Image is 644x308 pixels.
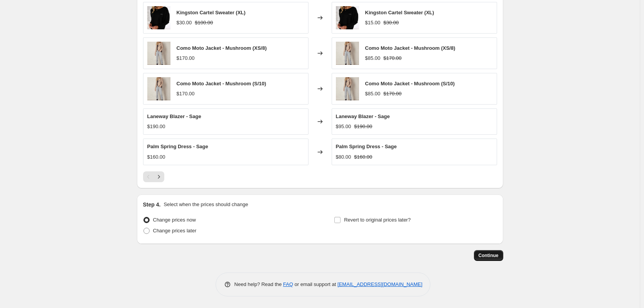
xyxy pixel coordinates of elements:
[153,171,164,182] button: Next
[147,6,170,29] img: Kingston_Sweater_Black_Bridge_Edited_2_1200x_5ab67930-17fe-4f7d-a340-76f856f4dbce_80x.jpg
[336,113,390,119] span: Laneway Blazer - Sage
[147,42,170,65] img: 4314.5455-COMO-MOTO-JACKET-MUSHROOM-FRONT_80x.jpg
[344,217,411,223] span: Revert to original prices later?
[147,113,201,119] span: Laneway Blazer - Sage
[143,171,164,182] nav: Pagination
[234,281,283,287] span: Need help? Read the
[153,217,196,223] span: Change prices now
[177,81,266,86] span: Como Moto Jacket - Mushroom (S/10)
[177,10,246,15] span: Kingston Cartel Sweater (XL)
[147,123,165,130] div: $190.00
[365,90,381,98] div: $85.00
[293,281,337,287] span: or email support at
[336,153,351,161] div: $80.00
[365,54,381,62] div: $85.00
[479,252,499,259] span: Continue
[336,42,359,65] img: 4314.5455-COMO-MOTO-JACKET-MUSHROOM-FRONT_80x.jpg
[383,19,399,27] strike: $30.00
[153,228,197,234] span: Change prices later
[336,77,359,100] img: 4314.5455-COMO-MOTO-JACKET-MUSHROOM-FRONT_80x.jpg
[354,123,372,130] strike: $190.00
[336,6,359,29] img: Kingston_Sweater_Black_Bridge_Edited_2_1200x_5ab67930-17fe-4f7d-a340-76f856f4dbce_80x.jpg
[383,90,401,98] strike: $170.00
[474,250,503,261] button: Continue
[147,144,208,149] span: Palm Spring Dress - Sage
[283,281,293,287] a: FAQ
[143,201,161,208] h2: Step 4.
[354,153,372,161] strike: $160.00
[177,19,192,27] div: $30.00
[337,281,422,287] a: [EMAIL_ADDRESS][DOMAIN_NAME]
[365,19,381,27] div: $15.00
[147,153,165,161] div: $160.00
[164,201,248,208] p: Select when the prices should change
[177,90,195,98] div: $170.00
[365,10,434,15] span: Kingston Cartel Sweater (XL)
[383,54,401,62] strike: $170.00
[365,45,455,51] span: Como Moto Jacket - Mushroom (XS/8)
[365,81,455,86] span: Como Moto Jacket - Mushroom (S/10)
[336,123,351,130] div: $95.00
[147,77,170,100] img: 4314.5455-COMO-MOTO-JACKET-MUSHROOM-FRONT_80x.jpg
[177,54,195,62] div: $170.00
[177,45,267,51] span: Como Moto Jacket - Mushroom (XS/8)
[336,144,397,149] span: Palm Spring Dress - Sage
[195,19,213,27] strike: $100.00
